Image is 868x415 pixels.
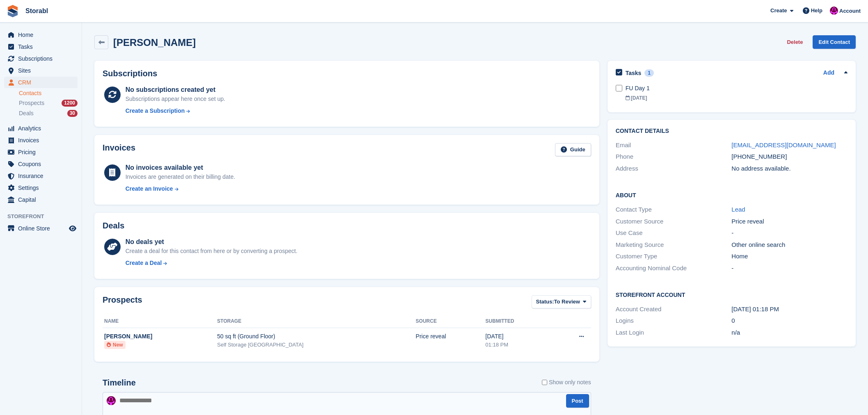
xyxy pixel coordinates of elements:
h2: Invoices [103,143,135,157]
span: Subscriptions [18,53,67,64]
span: Invoices [18,135,67,146]
img: Helen Morton [107,396,116,405]
div: Email [616,141,732,150]
div: Marketing Source [616,240,732,250]
span: Home [18,29,67,41]
a: menu [4,223,78,234]
div: - [731,264,847,273]
div: Customer Source [616,217,732,226]
button: Post [566,394,589,408]
span: Sites [18,65,67,76]
a: menu [4,123,78,134]
div: 01:18 PM [485,341,551,349]
th: Storage [217,315,416,328]
button: Delete [783,35,806,49]
div: Phone [616,152,732,162]
div: [PERSON_NAME] [104,332,217,341]
span: Pricing [18,146,67,158]
span: Deals [19,109,34,117]
a: Deals 30 [19,109,78,118]
span: Prospects [19,99,44,107]
div: Use Case [616,228,732,238]
a: menu [4,135,78,146]
h2: Timeline [103,378,136,388]
div: [DATE] 01:18 PM [731,305,847,314]
a: Edit Contact [813,35,856,49]
button: Status: To Review [532,295,591,309]
a: menu [4,65,78,76]
div: Contact Type [616,205,732,214]
a: menu [4,182,78,194]
div: No subscriptions created yet [126,85,226,95]
div: Address [616,164,732,173]
h2: [PERSON_NAME] [113,37,196,48]
h2: About [616,191,847,199]
div: FU Day 1 [626,84,847,93]
div: n/a [731,328,847,337]
span: Storefront [7,212,82,221]
a: menu [4,53,78,64]
img: Helen Morton [830,7,838,15]
a: Create a Deal [126,259,297,267]
a: Create an Invoice [126,185,235,193]
li: New [104,341,126,349]
a: Guide [555,143,591,157]
a: [EMAIL_ADDRESS][DOMAIN_NAME] [731,141,836,148]
div: Invoices are generated on their billing date. [126,173,235,181]
span: Help [811,7,822,15]
div: Other online search [731,240,847,250]
div: Self Storage [GEOGRAPHIC_DATA] [217,341,416,349]
div: 50 sq ft (Ground Floor) [217,332,416,341]
a: menu [4,77,78,88]
label: Show only notes [542,378,591,387]
div: Create an Invoice [126,185,173,193]
div: No invoices available yet [126,163,235,173]
div: Customer Type [616,252,732,261]
div: Logins [616,316,732,326]
a: Preview store [68,223,78,233]
span: Capital [18,194,67,205]
div: [PHONE_NUMBER] [731,152,847,162]
span: Status: [536,298,554,306]
img: stora-icon-8386f47178a22dfd0bd8f6a31ec36ba5ce8667c1dd55bd0f319d3a0aa187defe.svg [7,5,19,17]
div: No deals yet [126,237,297,247]
a: Add [823,68,834,78]
div: - [731,228,847,238]
span: CRM [18,77,67,88]
a: menu [4,170,78,182]
a: menu [4,158,78,170]
th: Source [416,315,485,328]
span: To Review [554,298,580,306]
div: [DATE] [626,94,847,102]
div: Last Login [616,328,732,337]
div: 0 [731,316,847,326]
h2: Subscriptions [103,69,591,78]
h2: Tasks [626,69,642,77]
div: 1200 [62,100,78,107]
h2: Deals [103,221,124,230]
a: menu [4,194,78,205]
a: FU Day 1 [DATE] [626,80,847,106]
a: Prospects 1200 [19,99,78,107]
a: menu [4,146,78,158]
input: Show only notes [542,378,547,387]
a: menu [4,41,78,52]
span: Tasks [18,41,67,52]
a: Contacts [19,89,78,97]
a: Storabl [22,4,51,18]
div: Create a Subscription [126,107,185,115]
a: Create a Subscription [126,107,226,115]
h2: Prospects [103,295,142,310]
div: Home [731,252,847,261]
h2: Storefront Account [616,290,847,299]
div: [DATE] [485,332,551,341]
div: No address available. [731,164,847,173]
div: Price reveal [731,217,847,226]
span: Insurance [18,170,67,182]
span: Settings [18,182,67,194]
a: menu [4,29,78,41]
div: 1 [644,69,654,77]
th: Submitted [485,315,551,328]
th: Name [103,315,217,328]
div: Create a Deal [126,259,162,267]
